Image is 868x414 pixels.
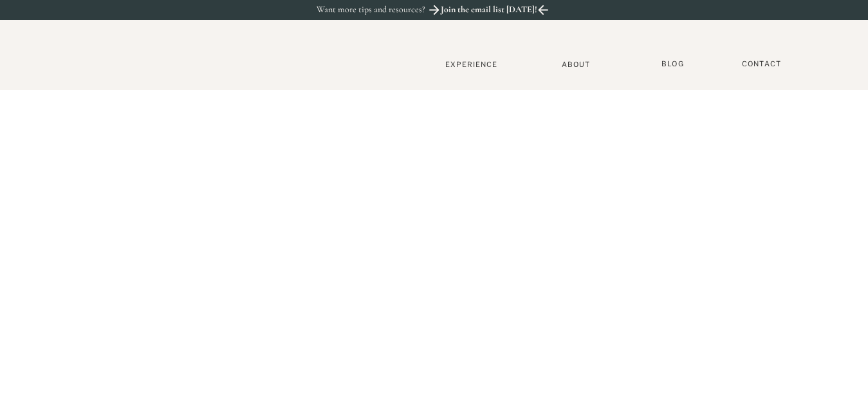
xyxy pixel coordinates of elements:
a: Join the email list [DATE]! [439,5,539,19]
a: Experience [429,60,514,69]
a: Contact [736,59,788,69]
p: Want more tips and resources? [317,5,453,15]
a: BLOG [657,59,689,69]
a: About [557,60,596,68]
